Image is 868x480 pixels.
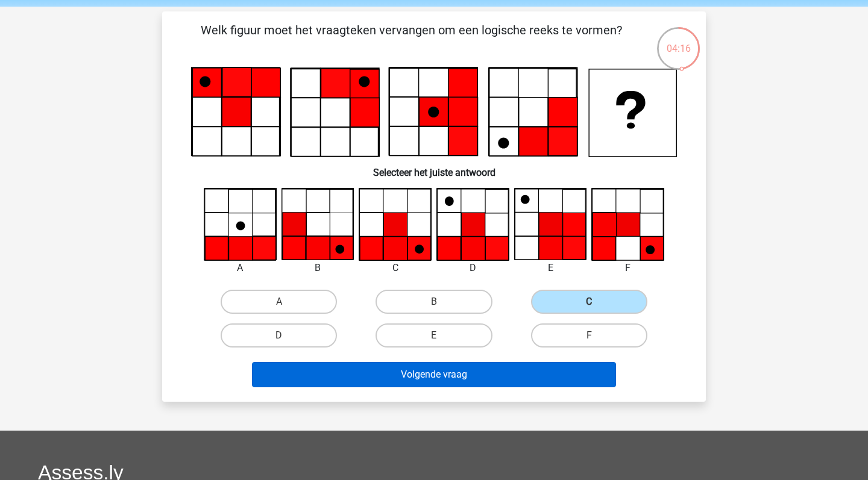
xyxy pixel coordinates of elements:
div: C [350,261,441,275]
div: 04:16 [656,26,701,56]
h6: Selecteer het juiste antwoord [181,157,687,178]
label: B [376,290,492,314]
label: F [531,323,647,348]
label: C [531,290,647,314]
label: A [221,290,337,314]
div: F [582,261,673,275]
div: B [272,261,363,275]
label: D [221,323,337,348]
label: E [376,323,492,348]
div: D [427,261,518,275]
div: E [505,261,596,275]
button: Volgende vraag [252,362,617,387]
p: Welk figuur moet het vraagteken vervangen om een logische reeks te vormen? [181,21,641,57]
div: A [195,261,286,275]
